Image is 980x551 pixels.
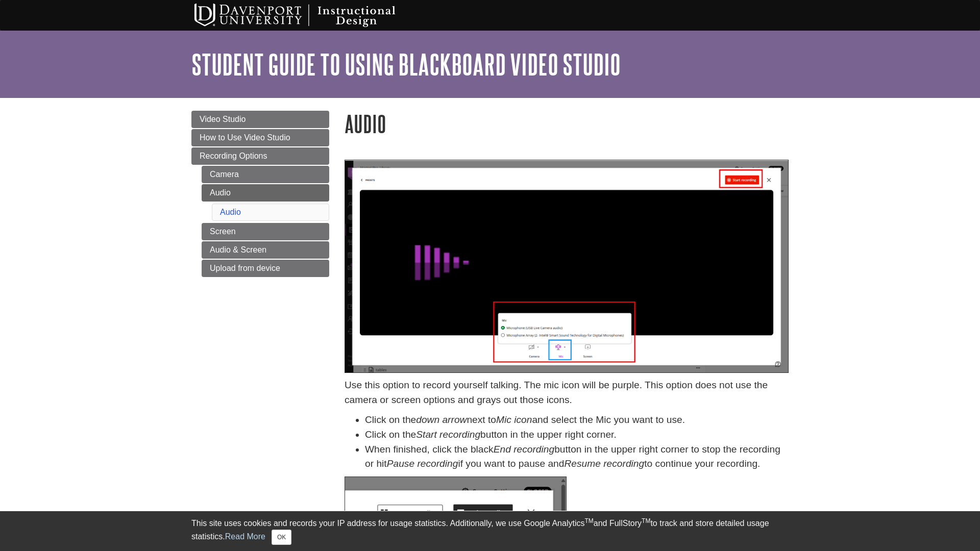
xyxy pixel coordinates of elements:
[642,517,650,524] sup: TM
[365,428,789,442] li: Click on the button in the upper right corner.
[202,260,329,277] a: Upload from device
[200,152,267,160] span: Recording Options
[202,223,329,240] a: Screen
[200,115,246,123] span: Video Studio
[225,532,265,541] a: Read More
[416,429,480,440] em: Start recording
[365,442,789,472] li: When finished, click the black button in the upper right corner to stop the recording or hit if y...
[564,458,644,469] em: Resume recording
[416,414,467,425] em: down arrow
[496,414,532,425] em: Mic icon
[387,458,458,469] em: Pause recording
[494,444,554,455] em: End recording
[191,111,329,128] a: Video Studio
[345,378,789,408] p: Use this option to record yourself talking. The mic icon will be purple. This option does not use...
[191,129,329,146] a: How to Use Video Studio
[220,208,241,216] a: Audio
[191,48,621,80] a: Student Guide to Using Blackboard Video Studio
[272,530,291,545] button: Close
[345,111,789,137] h1: Audio
[202,184,329,202] a: Audio
[345,160,789,373] img: audio
[584,517,593,524] sup: TM
[191,111,329,277] div: Guide Page Menu
[202,166,329,183] a: Camera
[191,517,789,545] div: This site uses cookies and records your IP address for usage statistics. Additionally, we use Goo...
[200,133,290,142] span: How to Use Video Studio
[345,477,567,538] img: buttons
[365,413,789,428] li: Click on the next to and select the Mic you want to use.
[202,241,329,259] a: Audio & Screen
[186,3,431,28] img: Davenport University Instructional Design
[191,147,329,165] a: Recording Options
